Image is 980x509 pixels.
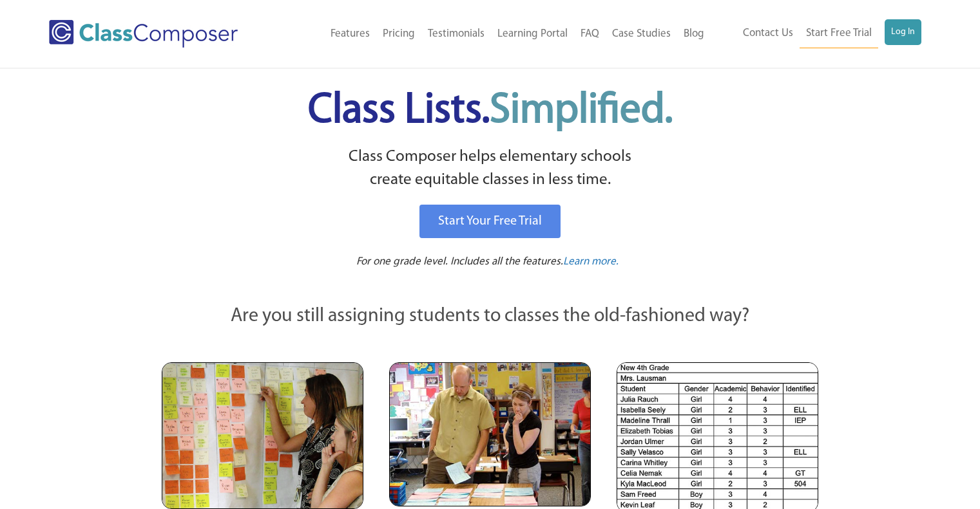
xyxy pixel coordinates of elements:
a: Log In [885,19,921,45]
span: For one grade level. Includes all the features. [356,256,563,267]
p: Are you still assigning students to classes the old-fashioned way? [162,302,819,331]
a: Learning Portal [491,20,574,48]
a: Start Your Free Trial [419,205,561,238]
nav: Header Menu [711,19,921,48]
a: Start Free Trial [800,19,878,48]
a: FAQ [574,20,606,48]
nav: Header Menu [279,20,710,48]
a: Contact Us [736,19,800,48]
span: Learn more. [563,256,619,267]
p: Class Composer helps elementary schools create equitable classes in less time. [160,145,821,192]
a: Features [324,20,376,48]
a: Learn more. [563,254,619,270]
img: Blue and Pink Paper Cards [389,362,591,506]
a: Pricing [376,20,421,48]
span: Simplified. [490,90,673,132]
span: Start Your Free Trial [438,215,542,228]
span: Class Lists. [308,90,673,132]
img: Teachers Looking at Sticky Notes [162,362,363,509]
img: Class Composer [49,20,238,48]
a: Case Studies [606,20,677,48]
a: Testimonials [421,20,491,48]
a: Blog [677,20,711,48]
